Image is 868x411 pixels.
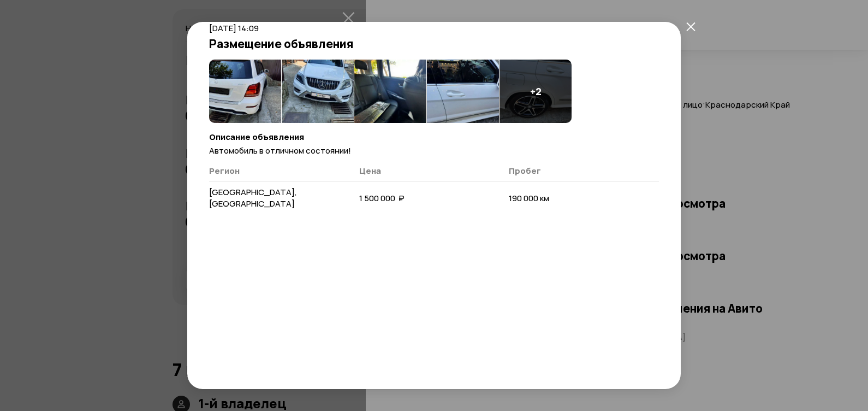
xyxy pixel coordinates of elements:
span: Автомобиль в отличном состоянии! [209,145,351,156]
span: 190 000 км [509,192,549,204]
h3: Размещение объявления [209,37,659,51]
span: Цена [359,165,381,177]
h4: + 2 [530,85,542,97]
span: Пробег [509,165,541,177]
img: 1.inYjabaN0LOXSi5dkmS1GhCdZKzz-kL7868XrqyrQKn2qxL_pa4cqaXzRajxrBWtpq4VnQ.hxVIPUM6n-YAffi1qeLQXbGb... [354,60,426,123]
span: Регион [209,165,240,177]
p: [DATE] 14:09 [209,22,659,34]
button: закрыть [681,16,700,36]
img: 1.tJkRxraN7lyl5RCyoLeL9SIyWkuTBnxCk1IiQMNWeUbGVH9KnlYoFpBdLReTACxHkVIvcg.sXTn9YGOhME9sPEr1dpkfvFZ... [427,60,499,123]
span: [GEOGRAPHIC_DATA], [GEOGRAPHIC_DATA] [209,186,297,209]
h4: Описание объявления [209,132,659,143]
span: 1 500 000 ₽ [359,192,405,204]
img: 1.gUXiT7aN24BWbCVuU1S-KdG7b8ptjU6YMYgcmmeJTZoyiB7MZ98bmzGITMgw2BqdYYlJrg.7bcCsL62sbjnLl9LUZ4PjYuM... [209,60,281,123]
img: 1.hjLqCraN3PdeKSIZWx-5Xtn-aLg5zx7qOMgZ4T-aG-1ry0vhbpoR626eTeFkz03ha5kY2Q._Z9wi_VFD6TTYPUHDI8kagl_... [282,60,354,123]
